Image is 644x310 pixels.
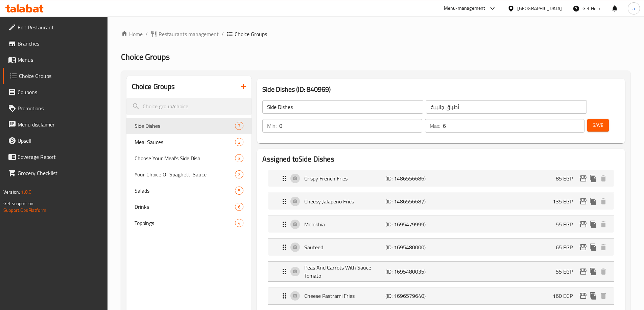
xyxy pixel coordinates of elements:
button: Save [587,119,609,132]
div: Expand [268,287,614,304]
p: (ID: 1696579640) [385,292,439,300]
span: Choice Groups [19,72,102,80]
div: Choices [235,138,243,146]
h2: Assigned to Side Dishes [262,154,620,164]
button: delete [598,266,609,277]
a: Coverage Report [3,149,108,165]
span: Promotions [18,104,102,112]
button: delete [598,173,609,184]
span: Menu disclaimer [18,120,102,129]
div: Your Choice Of Spaghetti Sauce2 [126,166,252,182]
a: Home [121,30,143,38]
button: edit [578,219,588,229]
span: Choice Groups [235,30,267,38]
li: Expand [262,213,620,236]
a: Support.OpsPlatform [3,206,46,215]
p: (ID: 1695480035) [385,267,439,276]
button: duplicate [588,219,598,229]
div: Choices [235,187,243,195]
button: edit [578,266,588,277]
span: Upsell [18,137,102,145]
button: delete [598,291,609,301]
li: / [221,30,224,38]
button: duplicate [588,291,598,301]
a: Menus [3,52,108,68]
span: Edit Restaurant [18,23,102,31]
div: Choices [235,122,243,130]
a: Edit Restaurant [3,19,108,35]
span: Salads [135,187,235,195]
span: Version: [3,188,20,196]
p: (ID: 1695479999) [385,220,439,228]
div: Expand [268,239,614,256]
p: (ID: 1486556687) [385,197,439,205]
span: 6 [235,204,243,210]
a: Coupons [3,84,108,100]
a: Menu disclaimer [3,116,108,133]
div: Choices [235,170,243,178]
div: Choose Your Meal's Side Dish3 [126,150,252,166]
div: Choices [235,219,243,227]
a: Promotions [3,100,108,116]
div: Expand [268,170,614,187]
button: duplicate [588,242,598,252]
h3: Side Dishes (ID: 840969) [262,84,620,95]
span: 4 [235,220,243,226]
li: Expand [262,259,620,284]
p: 55 EGP [556,267,578,276]
p: Min: [267,122,277,130]
nav: breadcrumb [121,30,630,38]
p: Molokhia [304,220,385,228]
span: Save [593,121,603,130]
a: Choice Groups [3,68,108,84]
p: Cheesy Jalapeno Fries [304,197,385,205]
span: Get support on: [3,199,34,208]
p: Max: [430,122,440,130]
span: Restaurants management [159,30,219,38]
li: Expand [262,167,620,190]
span: Meal Sauces [135,138,235,146]
button: delete [598,242,609,252]
div: Choices [235,154,243,162]
span: 1.0.0 [21,188,31,196]
a: Restaurants management [150,30,219,38]
span: 3 [235,139,243,145]
div: Side Dishes7 [126,118,252,134]
button: edit [578,242,588,252]
div: Expand [268,193,614,210]
span: 2 [235,171,243,178]
div: Toppings4 [126,215,252,231]
p: Crispy French Fries [304,174,385,182]
h2: Choice Groups [132,82,175,92]
span: Drinks [135,203,235,211]
div: [GEOGRAPHIC_DATA] [517,5,562,12]
span: 5 [235,188,243,194]
span: 7 [235,123,243,129]
input: search [126,98,252,115]
span: Branches [18,39,102,48]
p: Cheese Pastrami Fries [304,292,385,300]
a: Grocery Checklist [3,165,108,181]
p: 55 EGP [556,220,578,228]
p: 135 EGP [553,197,578,205]
a: Upsell [3,133,108,149]
span: Choice Groups [121,49,170,64]
p: Peas And Carrots With Sauce Tomato [304,263,385,280]
button: duplicate [588,173,598,184]
div: Expand [268,262,614,281]
div: Choices [235,203,243,211]
div: Expand [268,216,614,233]
p: 65 EGP [556,243,578,251]
button: delete [598,196,609,206]
span: Your Choice Of Spaghetti Sauce [135,170,235,178]
span: Coverage Report [18,153,102,161]
div: Meal Sauces3 [126,134,252,150]
span: Toppings [135,219,235,227]
div: Drinks6 [126,199,252,215]
span: Menus [18,56,102,64]
button: duplicate [588,266,598,277]
p: Sauteed [304,243,385,251]
p: 160 EGP [553,292,578,300]
button: edit [578,173,588,184]
span: Grocery Checklist [18,169,102,177]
